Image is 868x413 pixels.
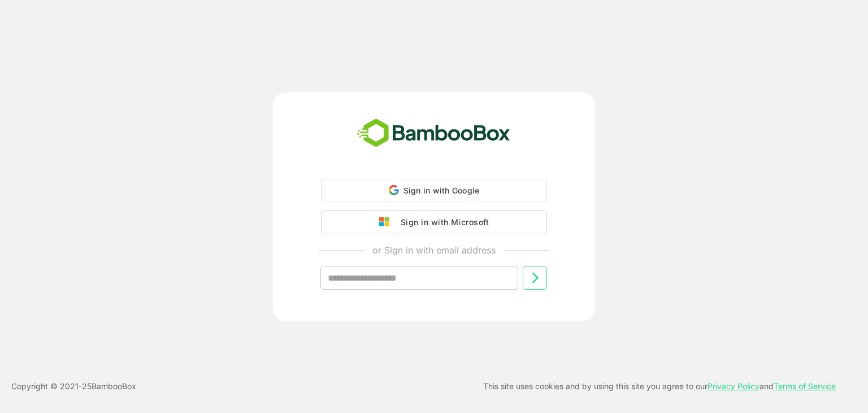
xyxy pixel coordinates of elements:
[321,210,547,234] button: Sign in with Microsoft
[379,217,395,227] img: google
[372,243,496,257] p: or Sign in with email address
[483,380,836,393] p: This site uses cookies and by using this site you agree to our and
[351,115,517,152] img: bamboobox
[11,380,136,393] p: Copyright © 2021- 25 BambooBox
[395,215,489,230] div: Sign in with Microsoft
[403,186,480,195] span: Sign in with Google
[708,381,759,391] a: Privacy Policy
[774,381,836,391] a: Terms of Service
[321,179,547,201] div: Sign in with Google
